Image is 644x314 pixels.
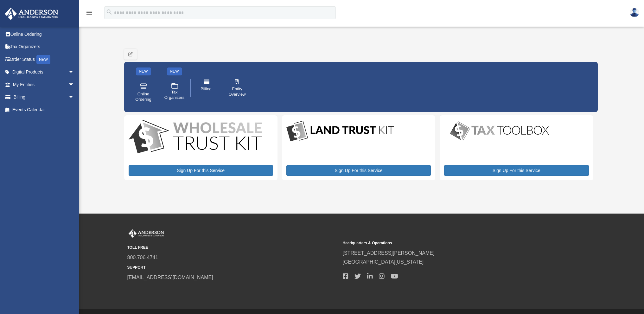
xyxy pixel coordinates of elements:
a: Events Calendar [4,103,84,116]
a: Entity Overview [224,75,251,101]
span: Tax Organizers [164,90,185,100]
i: menu [86,9,93,16]
a: Sign Up For this Service [444,165,589,176]
small: TOLL FREE [127,244,338,251]
a: Sign Up For this Service [129,165,273,176]
small: Headquarters & Operations [343,240,554,247]
img: User Pic [630,8,639,17]
a: Billing [193,75,220,101]
a: Sign Up For this Service [286,165,431,176]
a: Order StatusNEW [4,53,84,66]
img: Anderson Advisors Platinum Portal [3,8,60,20]
a: Digital Productsarrow_drop_down [4,66,81,79]
span: Entity Overview [228,87,246,97]
a: menu [86,11,93,16]
span: arrow_drop_down [68,66,81,79]
a: Tax Organizers [161,78,188,107]
a: Online Ordering [4,28,84,41]
div: NEW [36,55,50,64]
div: NEW [136,67,151,75]
a: [GEOGRAPHIC_DATA][US_STATE] [343,259,424,265]
img: LandTrust_lgo-1.jpg [286,120,394,143]
a: [STREET_ADDRESS][PERSON_NAME] [343,250,435,256]
div: NEW [167,67,182,75]
span: Online Ordering [135,92,152,102]
span: Billing [201,87,212,92]
i: search [106,9,113,16]
a: Online Ordering [130,78,157,107]
span: arrow_drop_down [68,78,81,91]
img: taxtoolbox_new-1.webp [444,120,555,142]
img: WS-Trust-Kit-lgo-1.jpg [129,120,262,155]
a: 800.706.4741 [127,255,158,260]
a: Billingarrow_drop_down [4,91,84,104]
a: My Entitiesarrow_drop_down [4,78,84,91]
span: arrow_drop_down [68,91,81,104]
small: SUPPORT [127,264,338,271]
a: [EMAIL_ADDRESS][DOMAIN_NAME] [127,275,213,280]
img: Anderson Advisors Platinum Portal [127,229,165,238]
a: Tax Organizers [4,41,84,53]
